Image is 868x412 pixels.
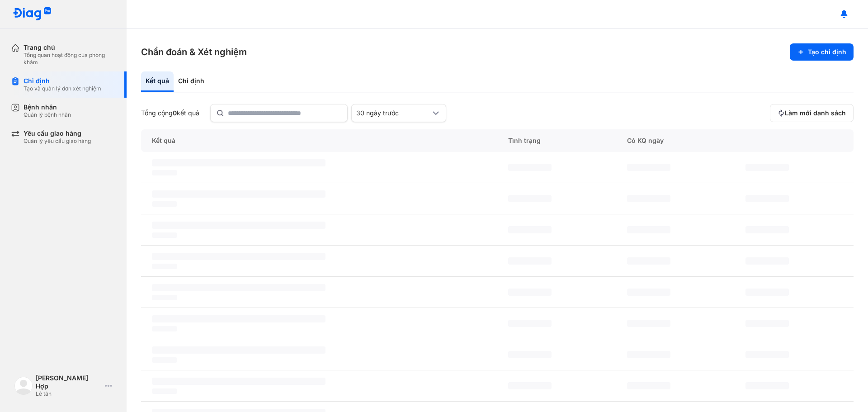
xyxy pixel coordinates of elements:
span: ‌ [152,346,325,354]
button: Tạo chỉ định [790,43,854,61]
div: Chỉ định [24,77,101,85]
div: Chỉ định [174,71,209,92]
span: ‌ [508,320,552,327]
img: logo [13,7,52,21]
span: ‌ [152,201,177,207]
div: Kết quả [141,129,497,152]
span: ‌ [508,382,552,389]
span: ‌ [627,351,670,358]
div: Bệnh nhân [24,103,71,111]
span: ‌ [508,164,552,171]
span: ‌ [508,257,552,265]
div: Có KQ ngày [616,129,735,152]
span: ‌ [627,226,670,233]
span: ‌ [745,351,789,358]
span: ‌ [152,315,325,322]
span: ‌ [152,295,177,300]
span: ‌ [152,378,325,385]
span: 0 [173,109,177,117]
span: ‌ [627,195,670,202]
span: ‌ [745,320,789,327]
span: ‌ [152,190,325,198]
div: Tổng quan hoạt động của phòng khám [24,52,116,66]
span: ‌ [508,195,552,202]
span: ‌ [152,326,177,331]
img: logo [14,377,33,395]
span: ‌ [152,264,177,269]
div: [PERSON_NAME] Hợp [36,374,101,390]
span: ‌ [152,388,177,394]
span: ‌ [627,257,670,265]
span: ‌ [627,320,670,327]
span: ‌ [152,284,325,291]
div: Yêu cầu giao hàng [24,129,91,137]
div: 30 ngày trước [356,109,430,117]
span: ‌ [152,159,325,166]
span: ‌ [508,351,552,358]
span: ‌ [745,382,789,389]
span: ‌ [152,357,177,363]
div: Lễ tân [36,390,101,398]
div: Trang chủ [24,43,116,52]
div: Tình trạng [497,129,616,152]
span: ‌ [745,289,789,296]
span: ‌ [508,226,552,233]
span: ‌ [152,253,325,260]
span: ‌ [627,164,670,171]
span: ‌ [627,289,670,296]
h3: Chẩn đoán & Xét nghiệm [141,46,247,58]
span: ‌ [745,226,789,233]
div: Tổng cộng kết quả [141,109,199,117]
span: ‌ [745,195,789,202]
span: ‌ [152,170,177,175]
div: Quản lý bệnh nhân [24,111,71,118]
span: ‌ [508,289,552,296]
span: ‌ [152,232,177,238]
span: ‌ [627,382,670,389]
span: ‌ [152,222,325,229]
div: Tạo và quản lý đơn xét nghiệm [24,85,101,92]
span: ‌ [745,164,789,171]
span: ‌ [745,257,789,265]
div: Kết quả [141,71,174,92]
div: Quản lý yêu cầu giao hàng [24,137,91,145]
button: Làm mới danh sách [770,104,854,122]
span: Làm mới danh sách [785,109,846,117]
